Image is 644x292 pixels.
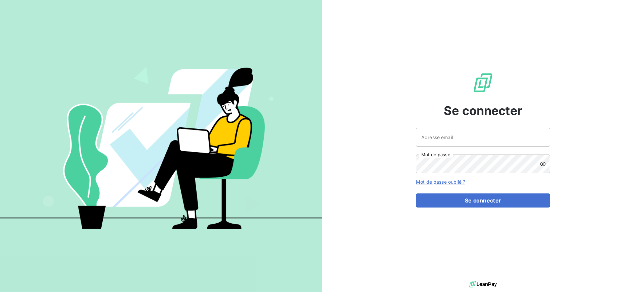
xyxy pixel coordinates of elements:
img: Logo LeanPay [472,72,494,94]
span: Se connecter [444,102,522,120]
input: placeholder [416,128,550,147]
button: Se connecter [416,193,550,208]
img: logo [469,279,497,289]
a: Mot de passe oublié ? [416,179,465,185]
